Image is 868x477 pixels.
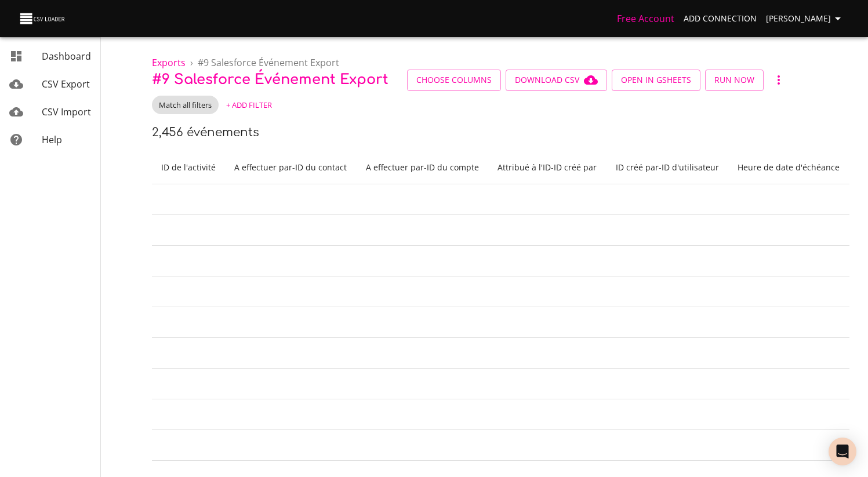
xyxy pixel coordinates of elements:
[226,99,272,112] span: + Add Filter
[416,73,492,88] span: Choose Columns
[761,8,849,30] button: [PERSON_NAME]
[42,78,90,90] span: CSV Export
[357,151,489,184] th: A effectuer par - ID du compte
[705,70,764,91] button: Run Now
[42,133,62,146] span: Help
[612,70,700,91] button: Open in GSheets
[42,105,91,118] span: CSV Import
[728,151,849,184] th: Heure de date d'échéance
[152,72,388,88] span: # 9 Salesforce Événement Export
[617,12,674,25] a: Free Account
[152,56,186,69] a: Exports
[223,96,275,114] button: + Add Filter
[152,96,219,114] div: Match all filters
[198,56,339,69] span: # 9 Salesforce Événement Export
[679,8,761,30] a: Add Connection
[407,70,501,91] button: Choose Columns
[829,438,856,465] div: Open Intercom Messenger
[488,151,606,184] th: Attribué à l'ID - ID créé par
[606,151,729,184] th: ID créé par - ID d'utilisateur
[515,73,598,88] span: Download CSV
[19,10,67,27] img: CSV Loader
[152,126,259,139] h6: 2,456 événements
[225,151,357,184] th: A effectuer par - ID du contact
[190,56,193,70] li: ›
[506,70,607,91] button: Download CSV
[152,151,225,184] th: ID de l'activité
[42,50,91,63] span: Dashboard
[621,73,691,88] span: Open in GSheets
[152,100,219,111] span: Match all filters
[684,12,757,26] span: Add Connection
[766,12,845,26] span: [PERSON_NAME]
[714,73,754,88] span: Run Now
